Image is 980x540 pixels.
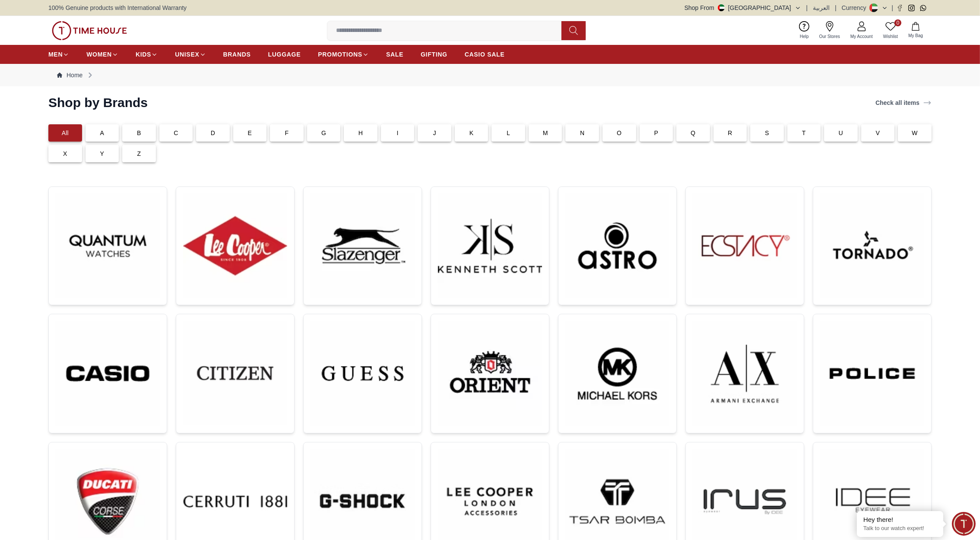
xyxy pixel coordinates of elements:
[56,194,160,298] img: ...
[507,129,510,137] p: L
[820,194,924,298] img: ...
[903,20,928,41] button: My Bag
[318,50,362,59] span: PROMOTIONS
[908,5,915,11] a: Instagram
[465,47,505,62] a: CASIO SALE
[421,50,447,59] span: GIFTING
[136,47,158,62] a: KIDS
[57,71,82,79] a: Home
[839,129,843,137] p: U
[175,47,206,62] a: UNISEX
[268,50,301,59] span: LUGGAGE
[565,194,669,298] img: ...
[654,129,659,137] p: P
[718,4,725,11] img: United Arab Emirates
[952,512,976,536] div: Chat Widget
[802,129,806,137] p: T
[174,129,178,137] p: C
[469,129,474,137] p: K
[897,5,903,11] a: Facebook
[386,47,403,62] a: SALE
[137,149,141,158] p: Z
[100,129,105,137] p: A
[876,129,880,137] p: V
[137,129,141,137] p: B
[48,95,148,111] h2: Shop by Brands
[894,19,901,26] span: 0
[813,3,830,12] button: العربية
[912,129,917,137] p: W
[48,47,69,62] a: MEN
[874,97,933,109] a: Check all items
[421,47,447,62] a: GIFTING
[56,321,160,426] img: ...
[806,3,808,12] span: |
[920,5,926,11] a: Whatsapp
[183,321,287,425] img: ...
[183,194,287,298] img: ...
[268,47,301,62] a: LUGGAGE
[311,194,415,298] img: ...
[175,50,199,59] span: UNISEX
[321,129,326,137] p: G
[397,129,399,137] p: I
[433,129,436,137] p: J
[100,149,105,158] p: Y
[580,129,584,137] p: N
[223,50,251,59] span: BRANDS
[318,47,369,62] a: PROMOTIONS
[48,50,63,59] span: MEN
[765,129,769,137] p: S
[835,3,837,12] span: |
[728,129,732,137] p: R
[358,129,363,137] p: H
[248,129,252,137] p: E
[863,515,937,524] div: Hey there!
[86,47,118,62] a: WOMEN
[48,64,932,86] nav: Breadcrumb
[543,129,548,137] p: M
[136,50,151,59] span: KIDS
[816,33,844,40] span: Our Stores
[847,33,876,40] span: My Account
[211,129,215,137] p: D
[86,50,112,59] span: WOMEN
[52,21,127,40] img: ...
[796,33,812,40] span: Help
[905,32,926,39] span: My Bag
[565,321,669,426] img: ...
[438,321,542,426] img: ...
[48,3,187,12] span: 100% Genuine products with International Warranty
[795,19,814,41] a: Help
[386,50,403,59] span: SALE
[438,194,542,298] img: ...
[223,47,251,62] a: BRANDS
[285,129,289,137] p: F
[465,50,505,59] span: CASIO SALE
[842,3,870,12] div: Currency
[693,194,797,298] img: ...
[311,321,415,426] img: ...
[880,33,901,40] span: Wishlist
[863,525,937,532] p: Talk to our watch expert!
[878,19,903,41] a: 0Wishlist
[62,129,69,137] p: All
[814,19,845,41] a: Our Stores
[691,129,695,137] p: Q
[820,321,924,426] img: ...
[891,3,893,12] span: |
[685,3,801,12] button: Shop From[GEOGRAPHIC_DATA]
[63,149,67,158] p: X
[693,321,797,426] img: ...
[617,129,622,137] p: O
